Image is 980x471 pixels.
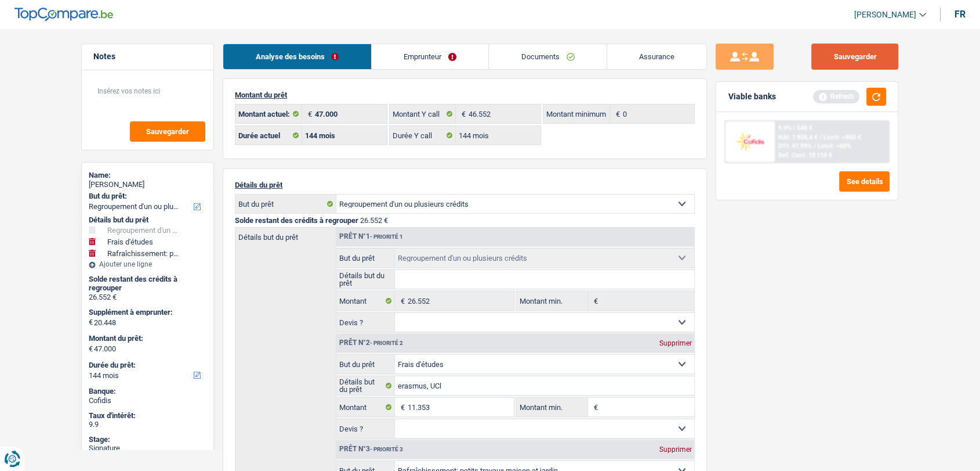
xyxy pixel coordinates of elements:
[89,344,93,354] span: €
[336,292,395,310] label: Montant
[89,387,206,396] div: Banque:
[89,308,204,317] label: Supplément à emprunter:
[89,260,206,268] div: Ajouter une ligne
[778,152,832,159] div: Ref. Cost: 18 118 €
[954,9,966,20] div: fr
[854,10,916,20] span: [PERSON_NAME]
[390,126,456,145] label: Durée Y call
[89,318,93,327] span: €
[89,293,206,302] div: 26.552 €
[813,90,859,103] div: Refresh
[839,171,890,192] button: See details
[656,340,694,347] div: Supprimer
[302,105,315,123] span: €
[395,292,408,310] span: €
[89,275,206,293] div: Solde restant des crédits à regrouper
[370,233,403,240] span: - Priorité 1
[395,398,408,416] span: €
[336,233,406,240] div: Prêt n°1
[818,142,851,150] span: Limit: <60%
[814,142,816,150] span: /
[588,292,601,310] span: €
[336,398,395,416] label: Montant
[845,5,926,24] a: [PERSON_NAME]
[370,340,403,346] span: - Priorité 2
[607,44,707,69] a: Assurance
[489,44,607,69] a: Documents
[517,398,587,416] label: Montant min.
[235,91,695,99] p: Montant du prêt
[336,339,406,347] div: Prêt n°2
[778,142,812,150] span: DTI: 47.99%
[89,444,206,453] div: Signature
[370,446,403,452] span: - Priorité 3
[543,105,610,123] label: Montant minimum
[89,215,206,225] div: Détails but du prêt
[336,376,395,395] label: Détails but du prêt
[89,420,206,429] div: 9.9
[588,398,601,416] span: €
[372,44,489,69] a: Emprunteur
[336,249,395,267] label: But du prêt
[89,396,206,405] div: Cofidis
[235,126,302,145] label: Durée actuel
[336,445,406,453] div: Prêt n°3
[517,292,587,310] label: Montant min.
[89,171,206,180] div: Name:
[336,270,395,289] label: Détails but du prêt
[223,44,371,69] a: Analyse des besoins
[819,134,822,141] span: /
[778,124,812,132] div: 9.9% | 548 €
[235,181,695,189] p: Détails du prêt
[235,195,336,213] label: But du prêt
[89,192,204,201] label: But du prêt:
[336,355,395,373] label: But du prêt
[728,92,775,102] div: Viable banks
[146,128,189,135] span: Sauvegarder
[89,435,206,444] div: Stage:
[360,216,388,225] span: 26.552 €
[93,52,202,62] h5: Notes
[235,228,336,241] label: Détails but du prêt
[336,419,395,438] label: Devis ?
[778,134,818,141] span: NAI: 1 858,4 €
[610,105,623,123] span: €
[235,105,302,123] label: Montant actuel:
[89,361,204,370] label: Durée du prêt:
[390,105,456,123] label: Montant Y call
[823,134,861,141] span: Limit: >800 €
[89,334,204,343] label: Montant du prêt:
[235,216,358,225] span: Solde restant des crédits à regrouper
[728,131,771,152] img: Cofidis
[811,44,898,70] button: Sauvegarder
[656,446,694,453] div: Supprimer
[89,180,206,189] div: [PERSON_NAME]
[336,313,395,332] label: Devis ?
[89,411,206,420] div: Taux d'intérêt:
[130,121,205,142] button: Sauvegarder
[456,105,469,123] span: €
[14,8,113,21] img: TopCompare Logo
